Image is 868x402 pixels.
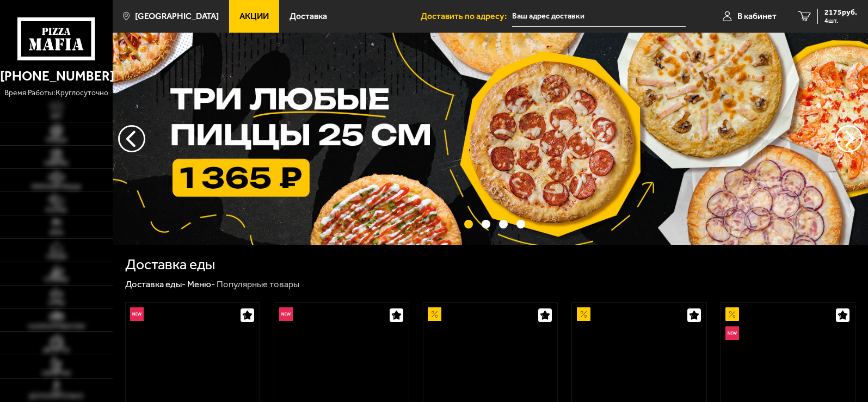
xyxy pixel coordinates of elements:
button: предыдущий [835,125,863,152]
span: [GEOGRAPHIC_DATA] [135,12,219,21]
img: Акционный [725,307,739,321]
img: Новинка [725,326,739,340]
div: Популярные товары [217,279,299,290]
span: В кабинет [737,12,777,21]
span: 4 шт. [824,17,857,24]
span: Доставка [290,12,327,21]
img: Новинка [130,307,144,321]
span: 2175 руб. [824,9,857,16]
img: Акционный [428,307,441,321]
img: Акционный [577,307,590,321]
input: Ваш адрес доставки [512,7,686,27]
img: Новинка [279,307,293,321]
a: Меню- [187,279,215,289]
button: точки переключения [516,220,525,228]
button: следующий [118,125,145,152]
button: точки переключения [464,220,473,228]
span: Доставить по адресу: [421,12,512,21]
span: Акции [239,12,269,21]
button: точки переключения [499,220,508,228]
button: точки переключения [482,220,490,228]
h1: Доставка еды [125,257,215,272]
a: Доставка еды- [125,279,186,289]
